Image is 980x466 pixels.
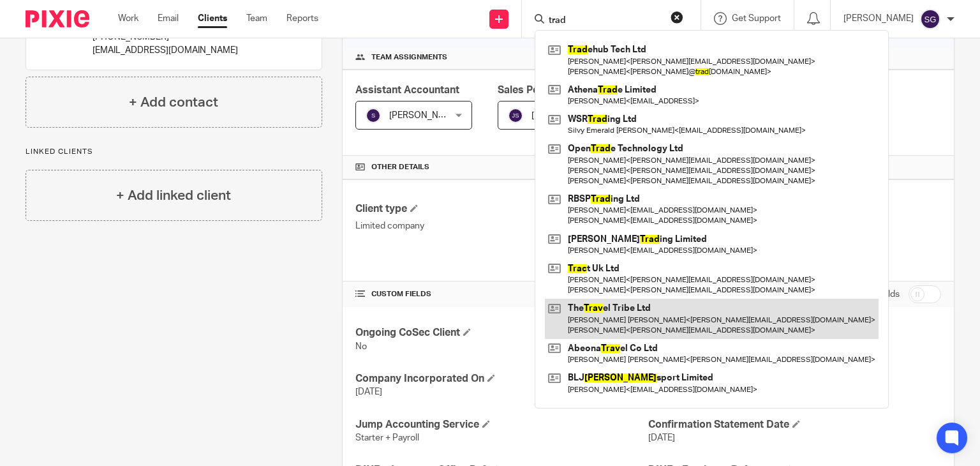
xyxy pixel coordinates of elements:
[26,147,322,157] p: Linked clients
[198,12,227,25] a: Clients
[648,418,941,432] h4: Confirmation Statement Date
[355,433,419,442] span: Starter + Payroll
[389,111,467,120] span: [PERSON_NAME] R
[26,10,89,27] img: Pixie
[843,12,914,25] p: [PERSON_NAME]
[118,12,138,25] a: Work
[531,111,602,120] span: [PERSON_NAME]
[355,202,648,216] h4: Client type
[129,93,218,112] h4: + Add contact
[366,108,381,123] img: svg%3E
[371,52,447,63] span: Team assignments
[355,372,648,386] h4: Company Incorporated On
[371,162,429,172] span: Other details
[116,186,231,206] h4: + Add linked client
[547,15,662,27] input: Search
[648,433,675,442] span: [DATE]
[355,220,648,232] p: Limited company
[355,418,648,432] h4: Jump Accounting Service
[671,11,683,24] button: Clear
[732,14,781,23] span: Get Support
[508,108,523,123] img: svg%3E
[920,9,940,29] img: svg%3E
[246,12,267,25] a: Team
[158,12,179,25] a: Email
[355,85,459,95] span: Assistant Accountant
[355,289,648,299] h4: CUSTOM FIELDS
[355,326,648,340] h4: Ongoing CoSec Client
[498,85,561,95] span: Sales Person
[93,44,238,57] p: [EMAIL_ADDRESS][DOMAIN_NAME]
[286,12,318,25] a: Reports
[355,342,367,351] span: No
[355,387,382,396] span: [DATE]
